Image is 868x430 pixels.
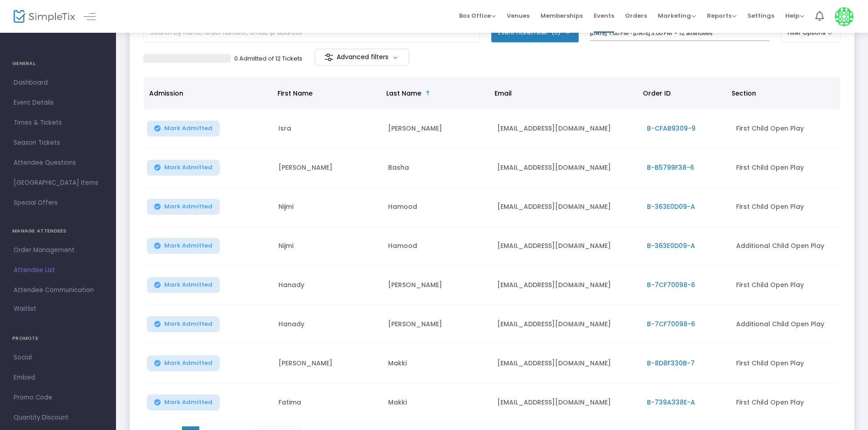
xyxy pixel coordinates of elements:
[495,89,512,98] span: Email
[14,244,102,256] span: Order Management
[147,199,220,215] button: Mark Admitted
[643,89,671,98] span: Order ID
[594,4,614,27] span: Events
[647,241,695,250] span: B-363E0D09-A
[147,355,220,371] button: Mark Admitted
[164,242,212,249] span: Mark Admitted
[315,49,409,66] m-button: Advanced filters
[731,266,840,305] td: First Child Open Play
[164,320,212,328] span: Mark Admitted
[147,238,220,254] button: Mark Admitted
[386,89,421,98] span: Last Name
[147,316,220,332] button: Mark Admitted
[14,117,102,129] span: Times & Tickets
[590,30,712,36] span: [DATE] 1:00 PM - [DATE] 3:00 PM • 12 attendees
[647,202,695,211] span: B-363E0D09-A
[12,329,104,348] h4: PROMOTE
[731,344,840,383] td: First Child Open Play
[14,97,102,109] span: Event Details
[143,24,480,42] input: Search by name, order number, email, ip address
[273,344,383,383] td: [PERSON_NAME]
[731,187,840,227] td: First Child Open Play
[731,383,840,422] td: First Child Open Play
[14,77,102,89] span: Dashboard
[551,29,560,36] span: (5)
[731,305,840,344] td: Additional Child Open Play
[492,266,641,305] td: [EMAIL_ADDRESS][DOMAIN_NAME]
[147,121,220,137] button: Mark Admitted
[383,305,492,344] td: [PERSON_NAME]
[149,89,183,98] span: Admission
[164,281,212,288] span: Mark Admitted
[273,266,383,305] td: Hanady
[147,277,220,293] button: Mark Admitted
[14,284,102,296] span: Attendee Communication
[459,11,496,20] span: Box Office
[647,280,695,289] span: B-7CF70098-6
[164,359,212,367] span: Mark Admitted
[707,11,737,20] span: Reports
[424,90,432,97] span: Sortable
[273,305,383,344] td: Hanady
[324,53,333,62] img: filter
[781,24,841,42] button: Filter Options
[731,227,840,266] td: Additional Child Open Play
[14,137,102,149] span: Season Tickets
[785,11,804,20] span: Help
[647,319,695,329] span: B-7CF70098-6
[507,4,530,27] span: Venues
[164,399,212,406] span: Mark Admitted
[278,89,313,98] span: First Name
[164,203,212,210] span: Mark Admitted
[492,227,641,266] td: [EMAIL_ADDRESS][DOMAIN_NAME]
[383,383,492,422] td: Makki
[14,412,102,424] span: Quantity Discount
[273,109,383,148] td: Isra
[492,305,641,344] td: [EMAIL_ADDRESS][DOMAIN_NAME]
[747,4,774,27] span: Settings
[491,24,579,42] button: Event Ticket Filter(5)
[164,164,212,171] span: Mark Admitted
[492,383,641,422] td: [EMAIL_ADDRESS][DOMAIN_NAME]
[625,4,647,27] span: Orders
[164,125,212,132] span: Mark Admitted
[273,148,383,187] td: [PERSON_NAME]
[383,187,492,227] td: Hamood
[147,395,220,410] button: Mark Admitted
[647,359,695,368] span: B-8D8F330B-7
[383,148,492,187] td: Basha
[492,344,641,383] td: [EMAIL_ADDRESS][DOMAIN_NAME]
[383,344,492,383] td: Makki
[14,352,102,364] span: Social
[14,157,102,169] span: Attendee Questions
[14,372,102,384] span: Embed
[234,54,303,63] p: 0 Admitted of 12 Tickets
[731,109,840,148] td: First Child Open Play
[383,109,492,148] td: [PERSON_NAME]
[647,124,696,133] span: B-CFAB9309-9
[12,55,104,73] h4: GENERAL
[14,177,102,189] span: [GEOGRAPHIC_DATA] Items
[14,392,102,404] span: Promo Code
[383,266,492,305] td: [PERSON_NAME]
[492,109,641,148] td: [EMAIL_ADDRESS][DOMAIN_NAME]
[14,304,36,314] span: Waitlist
[144,77,840,422] div: Data table
[14,197,102,209] span: Special Offers
[731,148,840,187] td: First Child Open Play
[732,89,756,98] span: Section
[273,383,383,422] td: Fatima
[658,11,696,20] span: Marketing
[273,187,383,227] td: Nijmi
[147,160,220,176] button: Mark Admitted
[14,264,102,276] span: Attendee List
[492,187,641,227] td: [EMAIL_ADDRESS][DOMAIN_NAME]
[273,227,383,266] td: Nijmi
[12,222,104,240] h4: MANAGE ATTENDEES
[647,163,694,172] span: B-B5799F38-6
[492,148,641,187] td: [EMAIL_ADDRESS][DOMAIN_NAME]
[540,4,583,27] span: Memberships
[647,398,695,407] span: B-739A338E-A
[383,227,492,266] td: Hamood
